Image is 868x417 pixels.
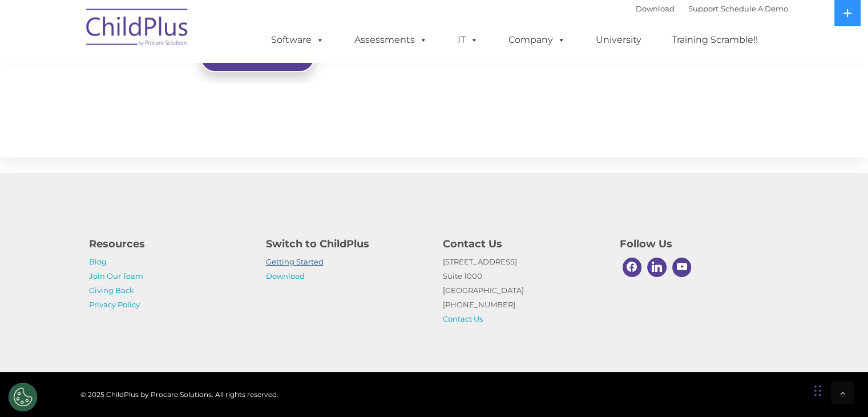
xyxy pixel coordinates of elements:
[159,122,207,131] span: Phone number
[620,255,645,280] a: Facebook
[443,255,603,326] p: [STREET_ADDRESS] Suite 1000 [GEOGRAPHIC_DATA] [PHONE_NUMBER]
[89,300,140,309] a: Privacy Policy
[260,29,336,51] a: Software
[660,29,769,51] a: Training Scramble!!
[497,29,577,51] a: Company
[721,4,788,13] a: Schedule A Demo
[636,4,788,13] font: |
[584,29,653,51] a: University
[669,255,695,280] a: Youtube
[620,236,780,252] h4: Follow Us
[644,255,669,280] a: Linkedin
[266,236,426,252] h4: Switch to ChildPlus
[688,4,718,13] a: Support
[811,362,868,417] iframe: Chat Widget
[89,257,107,266] a: Blog
[89,271,143,280] a: Join Our Team
[80,390,278,399] span: © 2025 ChildPlus by Procare Solutions. All rights reserved.
[814,374,821,408] div: Drag
[266,271,305,280] a: Download
[9,383,37,411] button: Cookies Settings
[266,257,324,266] a: Getting Started
[443,314,483,323] a: Contact Us
[159,75,193,84] span: Last name
[80,1,195,58] img: ChildPlus by Procare Solutions
[443,236,603,252] h4: Contact Us
[446,29,490,51] a: IT
[89,286,134,295] a: Giving Back
[636,4,675,13] a: Download
[89,236,249,252] h4: Resources
[343,29,439,51] a: Assessments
